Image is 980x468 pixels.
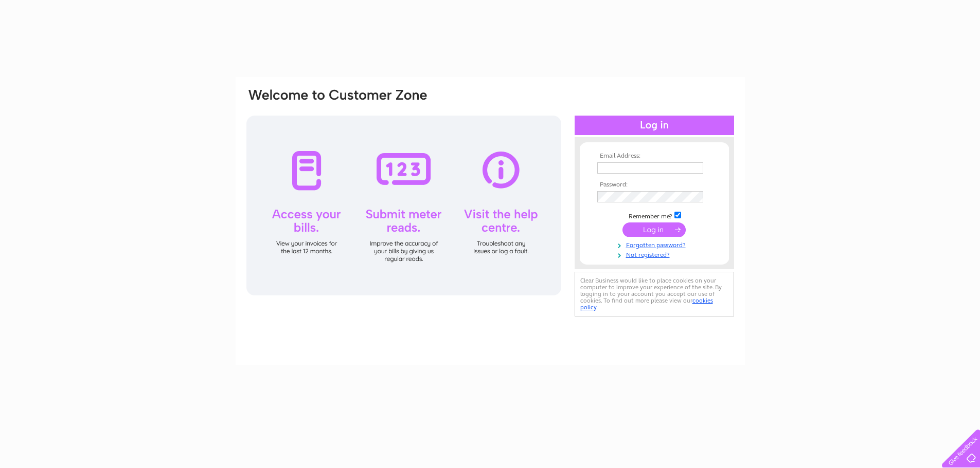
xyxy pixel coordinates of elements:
a: cookies policy [580,297,713,311]
a: Not registered? [597,249,714,259]
a: Forgotten password? [597,239,714,249]
div: Clear Business would like to place cookies on your computer to improve your experience of the sit... [575,272,734,316]
th: Password: [595,181,714,189]
input: Submit [622,222,686,237]
td: Remember me? [595,210,714,220]
th: Email Address: [595,153,714,160]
